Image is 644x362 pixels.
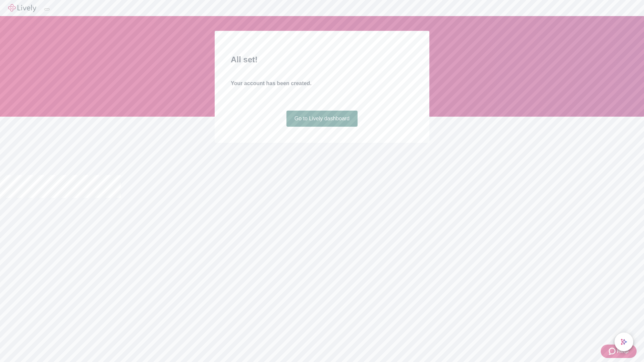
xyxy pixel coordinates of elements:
[44,8,50,10] button: Log out
[601,345,637,358] button: Zendesk support iconHelp
[8,4,36,12] img: Lively
[621,339,627,345] svg: Lively AI Assistant
[231,79,413,87] h4: Your account has been created.
[286,111,358,127] a: Go to Lively dashboard
[231,54,413,66] h2: All set!
[609,347,617,355] svg: Zendesk support icon
[617,347,629,355] span: Help
[614,333,633,351] button: chat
